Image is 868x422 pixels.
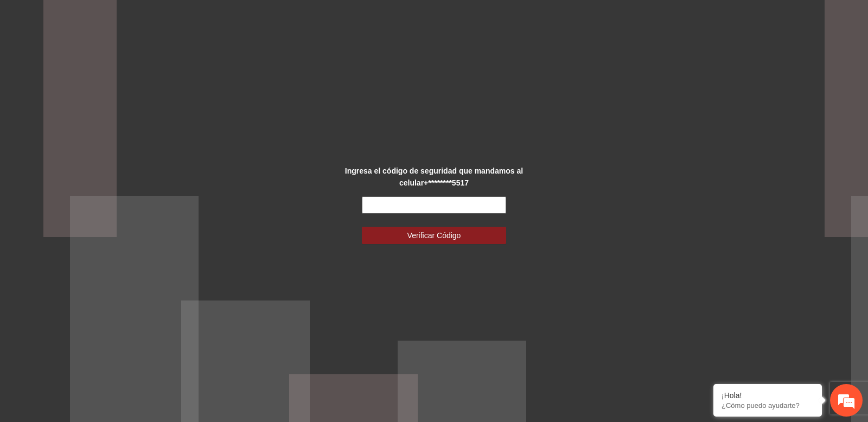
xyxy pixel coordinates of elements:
[722,401,814,410] p: ¿Cómo puedo ayudarte?
[407,229,461,241] span: Verificar Código
[63,145,150,254] span: Estamos en línea.
[722,391,814,400] div: ¡Hola!
[56,55,182,69] div: Chatee con nosotros ahora
[362,227,507,244] button: Verificar Código
[5,296,207,334] textarea: Escriba su mensaje y pulse “Intro”
[178,5,204,31] div: Minimizar ventana de chat en vivo
[345,167,523,187] strong: Ingresa el código de seguridad que mandamos al celular +********5517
